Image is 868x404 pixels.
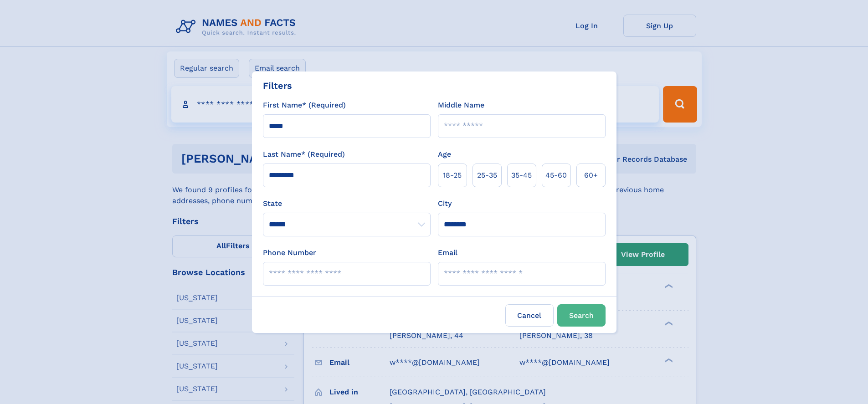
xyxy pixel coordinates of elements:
[263,198,431,209] label: State
[438,247,457,258] label: Email
[545,170,567,181] span: 45‑60
[263,247,316,258] label: Phone Number
[477,170,497,181] span: 25‑35
[438,100,484,111] label: Middle Name
[557,304,606,327] button: Search
[443,170,462,181] span: 18‑25
[438,149,451,160] label: Age
[511,170,532,181] span: 35‑45
[505,304,554,327] label: Cancel
[263,79,292,92] div: Filters
[263,149,345,160] label: Last Name* (Required)
[263,100,346,111] label: First Name* (Required)
[438,198,452,209] label: City
[584,170,598,181] span: 60+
